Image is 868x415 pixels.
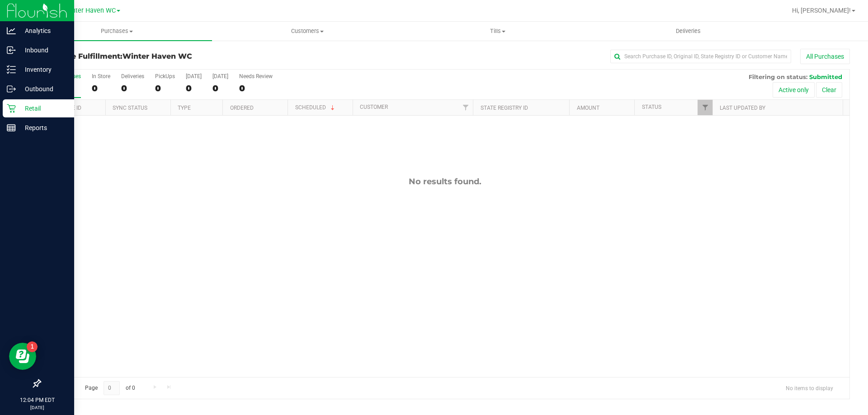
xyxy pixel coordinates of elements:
p: 12:04 PM EDT [4,396,70,404]
inline-svg: Retail [7,104,16,113]
a: Status [642,104,661,110]
span: Filtering on status: [749,73,807,80]
inline-svg: Inventory [7,65,16,74]
div: 0 [186,83,202,93]
span: Customers [212,27,402,35]
a: Filter [698,100,712,115]
span: Hi, [PERSON_NAME]! [792,7,851,14]
inline-svg: Outbound [7,84,16,93]
div: Deliveries [121,73,144,79]
div: In Store [92,73,110,79]
p: Retail [16,103,70,114]
span: Page of 0 [77,381,142,395]
div: Needs Review [239,73,273,79]
div: 0 [212,83,228,93]
p: [DATE] [4,404,70,411]
div: [DATE] [186,73,202,79]
p: Analytics [16,25,70,36]
a: Ordered [230,105,254,111]
a: Deliveries [593,22,783,41]
span: Deliveries [664,27,713,35]
button: Active only [773,82,815,98]
div: [DATE] [212,73,228,79]
span: Winter Haven WC [123,52,192,61]
a: Last Updated By [720,105,765,111]
a: Amount [577,105,599,111]
h3: Purchase Fulfillment: [40,52,310,61]
div: 0 [239,83,273,93]
span: Winter Haven WC [64,7,116,14]
a: State Registry ID [481,105,528,111]
div: 0 [121,83,144,93]
p: Inbound [16,45,70,56]
a: Tills [402,22,593,41]
a: Filter [458,100,473,115]
p: Outbound [16,84,70,94]
button: All Purchases [800,49,850,64]
inline-svg: Inbound [7,46,16,55]
a: Type [178,105,191,111]
a: Sync Status [113,105,147,111]
iframe: Resource center unread badge [27,341,38,352]
a: Customer [360,104,388,110]
div: 0 [92,83,110,93]
button: Clear [816,82,842,98]
div: 0 [155,83,175,93]
a: Purchases [22,22,212,41]
inline-svg: Analytics [7,26,16,35]
inline-svg: Reports [7,123,16,132]
iframe: Resource center [9,343,36,370]
span: Purchases [22,27,212,35]
a: Scheduled [295,104,336,111]
div: PickUps [155,73,175,79]
input: Search Purchase ID, Original ID, State Registry ID or Customer Name... [610,50,791,63]
span: No items to display [778,381,840,395]
p: Reports [16,122,70,133]
span: Tills [403,27,592,35]
p: Inventory [16,64,70,75]
div: No results found. [40,177,849,187]
a: Customers [212,22,402,41]
span: Submitted [809,73,842,80]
